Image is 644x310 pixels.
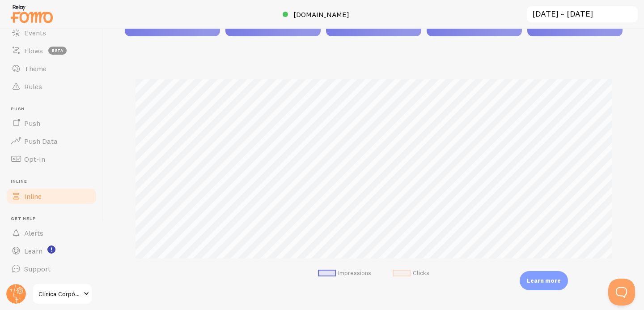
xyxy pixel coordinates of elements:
[48,47,67,55] span: beta
[5,224,97,242] a: Alerts
[24,82,42,91] span: Rules
[11,179,97,185] span: Inline
[24,46,43,55] span: Flows
[5,187,97,205] a: Inline
[318,269,371,277] li: Impressions
[24,192,42,201] span: Inline
[5,42,97,60] a: Flows beta
[608,279,635,306] iframe: Help Scout Beacon - Open
[527,276,561,285] p: Learn more
[24,64,47,73] span: Theme
[5,60,97,77] a: Theme
[5,132,97,150] a: Push Data
[5,114,97,132] a: Push
[24,155,45,164] span: Opt-In
[24,228,43,237] span: Alerts
[5,150,97,168] a: Opt-In
[11,216,97,222] span: Get Help
[47,245,55,254] svg: <p>Watch New Feature Tutorials!</p>
[9,2,54,25] img: fomo-relay-logo-orange.svg
[5,77,97,95] a: Rules
[5,242,97,260] a: Learn
[24,119,40,128] span: Push
[24,137,58,146] span: Push Data
[38,288,81,299] span: Clínica Corpórea
[5,260,97,278] a: Support
[393,269,429,277] li: Clicks
[24,246,42,255] span: Learn
[24,264,51,273] span: Support
[24,28,46,37] span: Events
[32,283,93,305] a: Clínica Corpórea
[11,106,97,112] span: Push
[5,24,97,42] a: Events
[520,271,568,290] div: Learn more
